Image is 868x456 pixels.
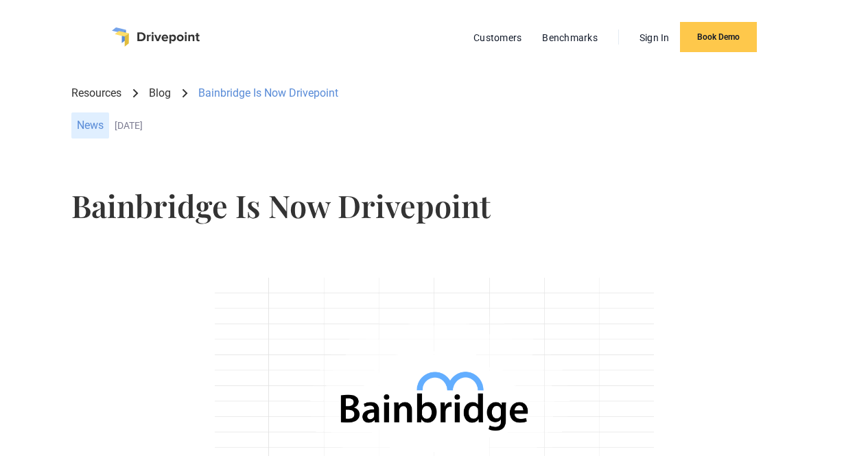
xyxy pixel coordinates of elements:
a: Sign In [633,29,677,47]
h1: Bainbridge Is Now Drivepoint [71,190,797,221]
a: Resources [71,86,121,101]
a: home [112,27,200,47]
a: Blog [149,86,171,101]
div: [DATE] [115,120,797,132]
div: Bainbridge Is Now Drivepoint [198,86,338,101]
div: News [71,112,109,139]
a: Customers [467,29,528,47]
a: Benchmarks [535,29,605,47]
a: Book Demo [680,22,757,52]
